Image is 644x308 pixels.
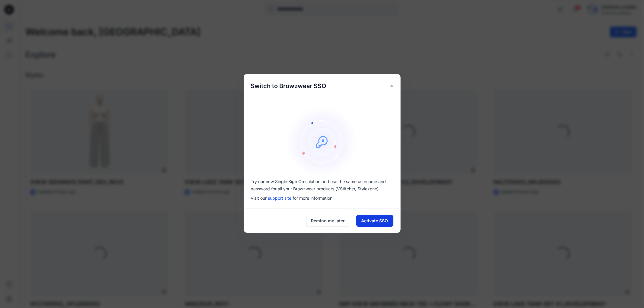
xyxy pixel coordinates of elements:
p: Try our new Single Sign On solution and use the same username and password for all your Browzwear... [251,178,393,192]
a: support site [268,195,292,201]
h5: Switch to Browzwear SSO [244,74,334,98]
img: onboarding-sz2.1ef2cb9c.svg [286,106,358,178]
p: Visit our for more information [251,195,393,201]
button: Close [386,81,397,91]
button: Activate SSO [356,215,393,227]
button: Remind me later [306,215,350,227]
